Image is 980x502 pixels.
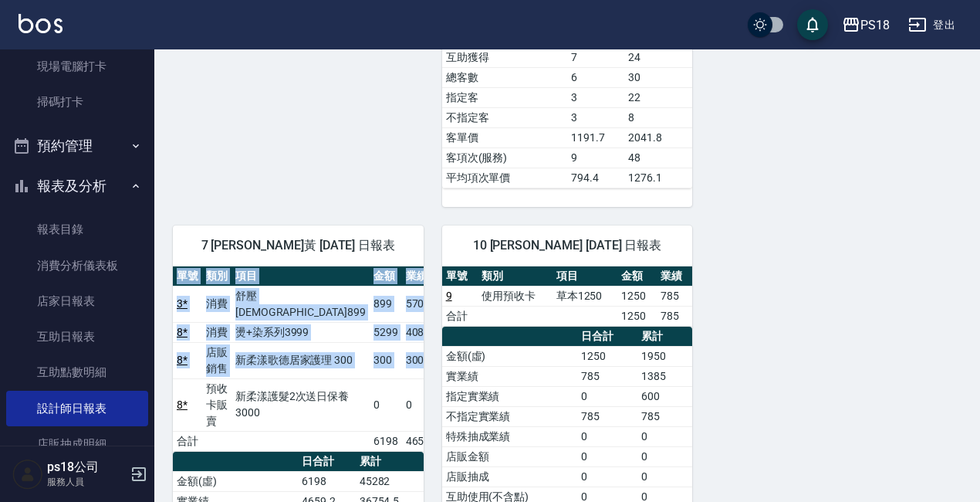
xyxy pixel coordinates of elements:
[617,286,657,306] td: 1250
[442,266,693,327] table: a dense table
[442,466,578,487] td: 店販抽成
[191,238,405,253] span: 7 [PERSON_NAME]黃 [DATE] 日報表
[231,322,370,342] td: 燙+染系列3999
[657,266,692,287] th: 業績
[567,107,624,127] td: 3
[202,322,231,342] td: 消費
[567,148,624,168] td: 9
[6,49,148,84] a: 現場電腦打卡
[577,366,637,386] td: 785
[402,378,444,431] td: 0
[370,266,402,287] th: 金額
[356,471,424,491] td: 45282
[624,87,692,107] td: 22
[637,446,692,466] td: 0
[442,346,578,366] td: 金額(虛)
[637,366,692,386] td: 1385
[657,286,692,306] td: 785
[567,127,624,148] td: 1191.7
[577,466,637,487] td: 0
[442,148,567,168] td: 客項次(服務)
[797,9,828,40] button: save
[402,266,444,287] th: 業績
[19,14,63,33] img: Logo
[202,378,231,431] td: 預收卡販賣
[478,286,553,306] td: 使用預收卡
[370,378,402,431] td: 0
[202,342,231,378] td: 店販銷售
[617,266,657,287] th: 金額
[446,290,452,302] a: 9
[553,266,618,287] th: 項目
[442,406,578,426] td: 不指定實業績
[402,342,444,378] td: 300
[402,322,444,342] td: 4089.2
[442,47,567,67] td: 互助獲得
[442,107,567,127] td: 不指定客
[624,107,692,127] td: 8
[478,266,553,287] th: 類別
[657,306,692,326] td: 785
[461,238,674,253] span: 10 [PERSON_NAME] [DATE] 日報表
[836,9,896,41] button: PS18
[637,406,692,426] td: 785
[442,366,578,386] td: 實業績
[231,378,370,431] td: 新柔漾護髮2次送日保養3000
[6,354,148,390] a: 互助點數明細
[637,327,692,347] th: 累計
[6,126,148,166] button: 預約管理
[637,346,692,366] td: 1950
[370,342,402,378] td: 300
[6,212,148,247] a: 報表目錄
[298,452,355,472] th: 日合計
[202,266,231,287] th: 類別
[356,452,424,472] th: 累計
[442,446,578,466] td: 店販金額
[370,286,402,322] td: 899
[442,426,578,446] td: 特殊抽成業績
[6,426,148,462] a: 店販抽成明細
[442,67,567,87] td: 總客數
[298,471,355,491] td: 6198
[577,426,637,446] td: 0
[442,306,478,326] td: 合計
[173,266,443,452] table: a dense table
[902,11,961,39] button: 登出
[577,346,637,366] td: 1250
[402,431,444,451] td: 4659.2
[370,322,402,342] td: 5299
[624,67,692,87] td: 30
[173,431,202,451] td: 合計
[6,283,148,319] a: 店家日報表
[624,148,692,168] td: 48
[231,266,370,287] th: 項目
[577,406,637,426] td: 785
[567,47,624,67] td: 7
[370,431,402,451] td: 6198
[442,168,567,188] td: 平均項次單價
[47,460,126,475] h5: ps18公司
[6,319,148,354] a: 互助日報表
[231,342,370,378] td: 新柔漾歌德居家護理 300
[402,286,444,322] td: 570
[637,426,692,446] td: 0
[6,84,148,120] a: 掃碼打卡
[624,168,692,188] td: 1276.1
[231,286,370,322] td: 舒壓[DEMOGRAPHIC_DATA]899
[12,459,43,490] img: Person
[567,87,624,107] td: 3
[442,266,478,287] th: 單號
[202,286,231,322] td: 消費
[567,168,624,188] td: 794.4
[637,386,692,406] td: 600
[173,266,202,287] th: 單號
[637,466,692,487] td: 0
[553,286,618,306] td: 草本1250
[442,87,567,107] td: 指定客
[47,475,126,489] p: 服務人員
[6,166,148,206] button: 報表及分析
[442,127,567,148] td: 客單價
[624,127,692,148] td: 2041.8
[860,15,890,35] div: PS18
[6,248,148,283] a: 消費分析儀表板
